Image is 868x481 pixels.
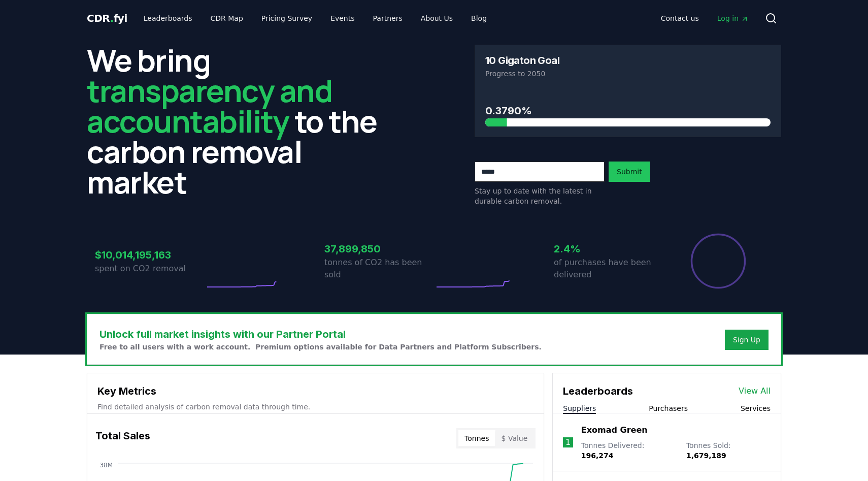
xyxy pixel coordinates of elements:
tspan: 38M [99,462,113,469]
a: Exomad Green [581,424,648,436]
a: Sign Up [733,335,760,345]
button: $ Value [495,430,534,446]
h3: $10,014,195,163 [95,247,205,263]
h3: 0.3790% [485,103,771,118]
h3: Unlock full market insights with our Partner Portal [99,327,542,342]
button: Submit [609,162,650,182]
span: 1,679,189 [686,452,726,460]
span: transparency and accountability [87,70,332,142]
button: Tonnes [458,430,495,446]
p: tonnes of CO2 has been sold [324,256,434,281]
p: Free to all users with a work account. Premium options available for Data Partners and Platform S... [99,342,542,352]
div: Percentage of sales delivered [690,233,747,290]
p: 1 [565,436,571,448]
p: Stay up to date with the latest in durable carbon removal. [475,186,605,206]
h3: Leaderboards [563,383,633,399]
a: Blog [463,9,495,27]
h2: We bring to the carbon removal market [87,45,393,197]
a: Contact us [653,9,707,27]
p: Tonnes Sold : [686,440,771,461]
button: Services [741,403,771,413]
nav: Main [653,9,757,27]
p: spent on CO2 removal [95,263,205,275]
button: Suppliers [563,403,596,413]
h3: 2.4% [554,241,663,256]
a: About Us [413,9,461,27]
a: Partners [365,9,411,27]
p: of purchases have been delivered [554,256,663,281]
a: Pricing Survey [253,9,320,27]
p: Find detailed analysis of carbon removal data through time. [97,402,533,412]
h3: 10 Gigaton Goal [485,55,559,66]
h3: Key Metrics [97,383,533,399]
a: Events [322,9,362,27]
span: CDR fyi [87,12,127,24]
span: . [110,12,114,24]
button: Sign Up [725,330,769,350]
h3: Total Sales [95,428,150,448]
h3: 37,899,850 [324,241,434,256]
span: Log in [717,13,749,23]
span: 196,274 [581,452,614,460]
a: Log in [709,9,757,27]
a: CDR Map [203,9,251,27]
p: Progress to 2050 [485,69,771,79]
a: CDR.fyi [87,11,127,25]
a: Leaderboards [136,9,201,27]
p: Tonnes Delivered : [581,440,676,461]
nav: Main [136,9,495,27]
a: View All [739,385,771,397]
button: Purchasers [649,403,688,413]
